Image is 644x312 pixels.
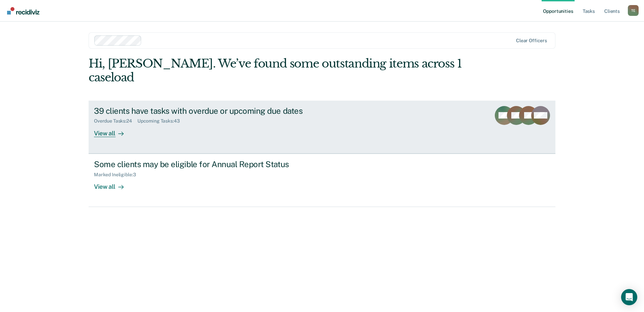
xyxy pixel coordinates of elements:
[94,172,141,178] div: Marked Ineligible : 3
[89,101,555,154] a: 39 clients have tasks with overdue or upcoming due datesOverdue Tasks:24Upcoming Tasks:43View all
[94,177,132,190] div: View all
[628,5,639,16] div: T E
[94,118,137,124] div: Overdue Tasks : 24
[89,154,555,207] a: Some clients may be eligible for Annual Report StatusMarked Ineligible:3View all
[628,5,639,16] button: Profile dropdown button
[89,57,462,84] div: Hi, [PERSON_NAME]. We’ve found some outstanding items across 1 caseload
[137,118,185,124] div: Upcoming Tasks : 43
[94,124,132,137] div: View all
[621,289,637,305] div: Open Intercom Messenger
[94,106,330,116] div: 39 clients have tasks with overdue or upcoming due dates
[516,38,547,44] div: Clear officers
[7,7,39,15] img: Recidiviz
[94,159,330,169] div: Some clients may be eligible for Annual Report Status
